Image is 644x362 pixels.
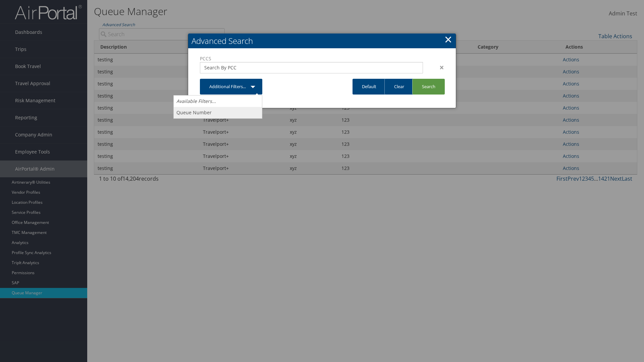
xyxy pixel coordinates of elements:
[200,55,423,62] label: PCCS
[428,63,449,71] div: ×
[174,107,262,118] a: Queue Number
[204,64,418,71] input: Search By PCC
[412,79,445,95] a: Search
[353,79,386,95] a: Default
[176,98,216,104] i: Available Filters...
[200,79,262,95] a: Additional Filters...
[384,79,414,95] a: Clear
[188,34,456,48] h2: Advanced Search
[444,33,452,46] a: Close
